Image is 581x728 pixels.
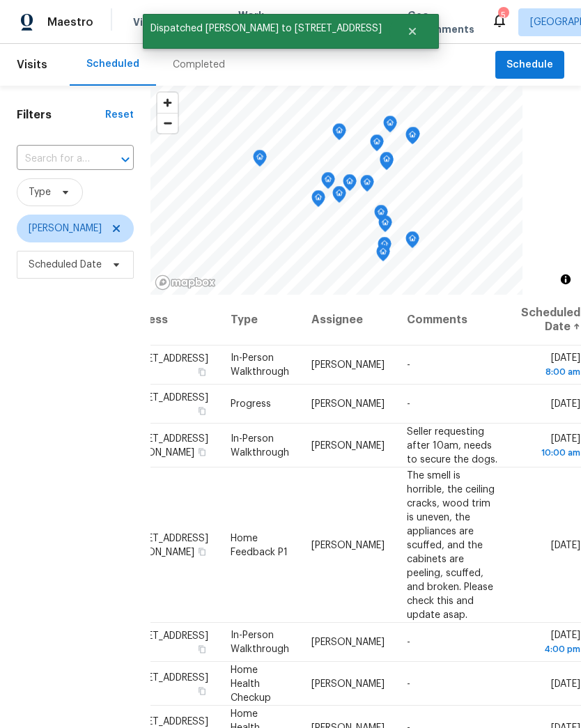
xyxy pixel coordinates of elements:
[157,93,178,113] button: Zoom in
[86,57,139,71] div: Scheduled
[521,445,580,459] div: 10:00 am
[17,49,47,80] span: Visits
[238,8,274,36] span: Work Orders
[407,426,497,464] span: Seller requesting after 10am, needs to secure the dogs.
[196,445,208,458] button: Copy Address
[196,405,208,417] button: Copy Address
[116,150,135,169] button: Open
[29,185,51,199] span: Type
[407,360,410,370] span: -
[121,533,208,557] span: [STREET_ADDRESS][PERSON_NAME]
[389,17,435,45] button: Close
[378,237,392,258] div: Map marker
[321,172,335,194] div: Map marker
[405,231,419,253] div: Map marker
[521,433,580,459] span: [DATE]
[231,665,271,702] span: Home Health Checkup
[407,637,410,647] span: -
[360,175,374,196] div: Map marker
[105,108,134,122] div: Reset
[173,58,225,72] div: Completed
[17,148,95,170] input: Search for an address...
[121,433,208,457] span: [STREET_ADDRESS][PERSON_NAME]
[311,637,385,647] span: [PERSON_NAME]
[521,365,580,379] div: 8:00 am
[551,679,580,688] span: [DATE]
[521,353,580,379] span: [DATE]
[143,14,389,43] span: Dispatched [PERSON_NAME] to [STREET_ADDRESS]
[121,393,208,403] span: [STREET_ADDRESS]
[196,643,208,656] button: Copy Address
[150,86,522,295] canvas: Map
[561,272,570,287] span: Toggle attribution
[231,533,288,557] span: Home Feedback P1
[551,540,580,550] span: [DATE]
[121,716,208,726] span: [STREET_ADDRESS]
[510,295,581,346] th: Scheduled Date ↑
[121,354,208,364] span: [STREET_ADDRESS]
[521,630,580,656] span: [DATE]
[133,15,162,29] span: Visits
[231,630,289,654] span: In-Person Walkthrough
[29,258,102,272] span: Scheduled Date
[498,8,508,22] div: 5
[196,545,208,557] button: Copy Address
[557,271,574,288] button: Toggle attribution
[157,114,178,133] span: Zoom out
[506,56,553,74] span: Schedule
[121,631,208,641] span: [STREET_ADDRESS]
[155,274,216,291] a: Mapbox homepage
[196,684,208,697] button: Copy Address
[551,399,580,409] span: [DATE]
[17,108,105,122] h1: Filters
[407,679,410,688] span: -
[378,215,392,237] div: Map marker
[311,190,325,212] div: Map marker
[29,222,102,235] span: [PERSON_NAME]
[253,150,267,171] div: Map marker
[370,134,384,156] div: Map marker
[376,245,390,266] div: Map marker
[157,113,178,133] button: Zoom out
[374,205,388,226] div: Map marker
[332,123,346,145] div: Map marker
[521,642,580,656] div: 4:00 pm
[121,672,208,682] span: [STREET_ADDRESS]
[47,15,93,29] span: Maestro
[495,51,564,79] button: Schedule
[311,540,385,550] span: [PERSON_NAME]
[406,127,420,148] div: Map marker
[407,399,410,409] span: -
[121,295,219,346] th: Address
[332,186,346,208] div: Map marker
[405,127,419,149] div: Map marker
[380,152,394,173] div: Map marker
[196,366,208,378] button: Copy Address
[407,470,495,619] span: The smell is horrible, the ceiling cracks, wood trim is uneven, the appliances are scuffed, and t...
[396,295,510,346] th: Comments
[408,8,474,36] span: Geo Assignments
[383,116,397,137] div: Map marker
[343,174,357,196] div: Map marker
[311,679,385,688] span: [PERSON_NAME]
